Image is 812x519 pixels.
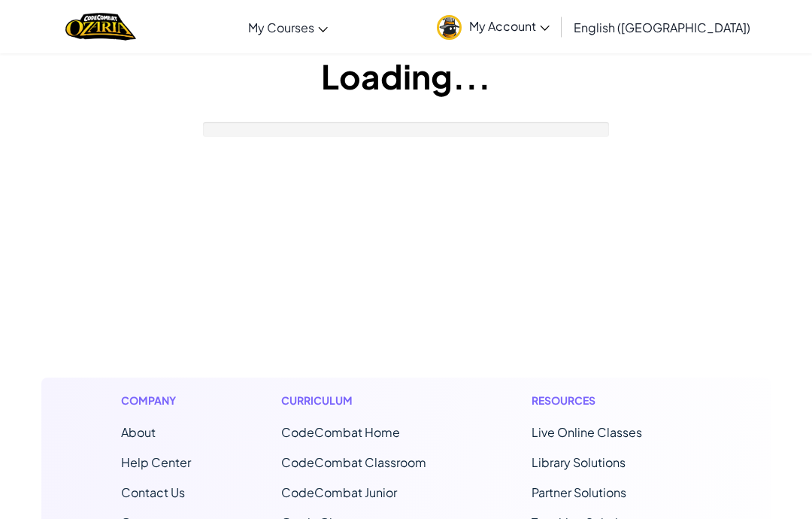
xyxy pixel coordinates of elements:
[65,11,135,42] img: Home
[65,11,135,42] a: Ozaria by CodeCombat logo
[281,424,400,440] span: CodeCombat Home
[532,393,692,408] h1: Resources
[532,424,642,440] a: Live Online Classes
[574,20,750,35] span: English ([GEOGRAPHIC_DATA])
[241,7,335,47] a: My Courses
[248,20,314,35] span: My Courses
[566,7,758,47] a: English ([GEOGRAPHIC_DATA])
[281,393,441,408] h1: Curriculum
[532,484,626,500] a: Partner Solutions
[121,393,191,408] h1: Company
[121,484,185,500] span: Contact Us
[281,484,397,500] a: CodeCombat Junior
[437,15,462,40] img: avatar
[469,18,550,34] span: My Account
[532,454,626,470] a: Library Solutions
[281,454,426,470] a: CodeCombat Classroom
[121,454,191,470] a: Help Center
[121,424,156,440] a: About
[429,3,557,50] a: My Account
